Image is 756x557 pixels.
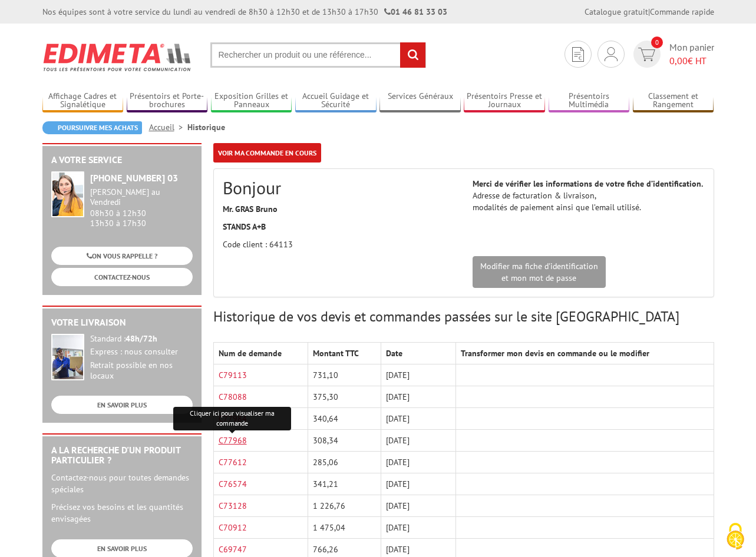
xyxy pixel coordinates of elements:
img: devis rapide [605,47,618,61]
td: [DATE] [381,408,455,430]
div: Standard : [90,334,193,344]
a: Modifier ma fiche d'identificationet mon mot de passe [473,256,606,288]
a: C77612 [219,457,247,468]
strong: [PHONE_NUMBER] 03 [90,172,178,184]
a: Présentoirs et Porte-brochures [127,91,208,111]
a: EN SAVOIR PLUS [51,396,193,414]
a: Voir ma commande en cours [213,143,321,163]
p: Contactez-nous pour toutes demandes spéciales [51,472,193,495]
td: 340,64 [308,408,381,430]
a: C79113 [219,370,247,380]
span: € HT [669,54,714,68]
h2: A votre service [51,155,193,165]
td: 285,06 [308,452,381,473]
a: Classement et Rangement [633,91,714,111]
a: Affichage Cadres et Signalétique [42,91,124,111]
td: 731,10 [308,364,381,386]
td: [DATE] [381,495,455,517]
a: Accueil [149,122,187,132]
th: Montant TTC [308,343,381,364]
img: devis rapide [572,47,584,62]
strong: 48h/72h [126,333,157,344]
td: [DATE] [381,364,455,386]
td: 1 226,76 [308,495,381,517]
img: devis rapide [638,48,655,61]
input: Rechercher un produit ou une référence... [210,42,426,68]
p: Précisez vos besoins et les quantités envisagées [51,501,193,525]
h2: Bonjour [223,178,455,197]
h3: Historique de vos devis et commandes passées sur le site [GEOGRAPHIC_DATA] [213,309,714,324]
h2: A la recherche d'un produit particulier ? [51,445,193,466]
a: Services Généraux [379,91,461,111]
a: Poursuivre mes achats [42,121,142,134]
a: CONTACTEZ-NOUS [51,268,193,286]
div: Express : nous consulter [90,347,193,357]
td: 341,21 [308,473,381,495]
strong: Mr. GRAS Bruno [223,204,278,214]
a: C69747 [219,544,247,555]
td: [DATE] [381,430,455,452]
td: [DATE] [381,517,455,539]
strong: 01 46 81 33 03 [384,6,447,17]
div: [PERSON_NAME] au Vendredi [90,187,193,207]
a: C78088 [219,392,247,402]
p: Adresse de facturation & livraison, modalités de paiement ainsi que l’email utilisé. [473,178,705,213]
a: C77968 [219,435,247,446]
td: 308,34 [308,430,381,452]
th: Date [381,343,455,364]
td: 1 475,04 [308,517,381,539]
span: 0,00 [669,55,688,67]
span: 0 [651,37,663,48]
li: Historique [187,121,225,133]
img: Cookies (fenêtre modale) [721,522,750,551]
p: Code client : 64113 [223,238,455,250]
a: C76574 [219,479,247,489]
div: 08h30 à 12h30 13h30 à 17h30 [90,187,193,228]
a: C73128 [219,500,247,511]
a: ON VOUS RAPPELLE ? [51,247,193,265]
img: widget-service.jpg [51,171,84,217]
td: [DATE] [381,386,455,408]
div: Retrait possible en nos locaux [90,360,193,382]
input: rechercher [400,42,425,68]
img: Edimeta [42,35,193,79]
div: | [585,6,714,18]
a: devis rapide 0 Mon panier 0,00€ HT [630,41,714,68]
h2: Votre livraison [51,317,193,328]
a: Commande rapide [650,6,714,17]
strong: STANDS A+B [223,221,266,232]
td: [DATE] [381,452,455,473]
a: C70912 [219,522,247,533]
td: [DATE] [381,473,455,495]
th: Transformer mon devis en commande ou le modifier [456,343,714,364]
a: Catalogue gratuit [585,6,648,17]
td: 375,30 [308,386,381,408]
strong: Merci de vérifier les informations de votre fiche d’identification. [473,178,703,189]
span: Mon panier [669,41,714,68]
div: Cliquer ici pour visualiser ma commande [173,407,291,430]
div: Nos équipes sont à votre service du lundi au vendredi de 8h30 à 12h30 et de 13h30 à 17h30 [42,6,447,18]
a: Accueil Guidage et Sécurité [295,91,377,111]
img: widget-livraison.jpg [51,334,84,380]
th: Num de demande [213,343,308,364]
a: Présentoirs Multimédia [549,91,630,111]
a: Exposition Grilles et Panneaux [211,91,292,111]
button: Cookies (fenêtre modale) [715,517,756,557]
a: Présentoirs Presse et Journaux [464,91,545,111]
